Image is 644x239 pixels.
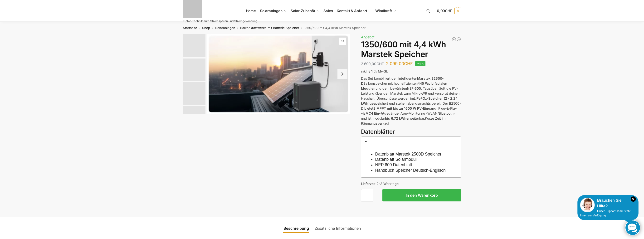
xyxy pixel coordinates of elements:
[235,26,240,30] span: /
[376,182,399,186] span: 2-3 Werktage
[375,152,442,156] a: Datenblatt Marstek 2500D Speicher
[183,20,257,23] p: Tiptop Technik zum Stromsparen und Stromgewinnung
[437,9,452,13] span: 0,00
[375,157,417,162] a: Datenblatt Solarmodul
[580,198,595,212] img: Customer service
[299,26,304,30] span: /
[373,106,436,110] strong: 2 MPPT mit bis zu 1600 W PV-Eingang
[385,116,406,120] strong: bis 6,72 kWh
[361,128,461,136] h3: Datenblätter
[258,0,288,22] a: Solaranlagen
[240,26,299,30] a: Balkonkraftwerke mit Batterie Speicher
[322,0,335,22] a: Sales
[215,26,235,30] a: Solaranlagen
[312,223,364,234] a: Zusätzliche Informationen
[452,37,456,42] a: Steckerkraftwerk mit 8 KW Speicher und 8 Solarmodulen mit 3600 Watt
[361,40,461,59] h1: 1350/600 mit 4,4 kWh Marstek Speicher
[361,69,388,73] span: inkl. 8,1 % MwSt.
[407,86,421,90] strong: NEP 600
[437,4,461,18] a: 0,00CHF 0
[183,82,205,105] img: Anschlusskabel-3meter_schweizer-stecker
[361,76,461,126] p: Das Set kombiniert den intelligenten Balkonspeicher mit hocheffizienten und dem bewährten . Tagsü...
[375,9,392,13] span: Windkraft
[456,37,461,42] a: Flexible Solarpanels (2×240 Watt & Solar Laderegler
[323,9,333,13] span: Sales
[382,189,461,201] button: In den Warenkorb
[361,35,376,39] span: Angebot!
[210,26,215,30] span: /
[281,223,312,234] a: Beschreibung
[197,26,202,30] span: /
[207,34,350,114] a: Balkonkraftwerk mit Marstek Speicher5 1
[183,34,205,57] img: Balkonkraftwerk mit Marstek Speicher
[580,198,636,209] div: Brauchen Sie Hilfe?
[207,34,350,114] img: Balkonkraftwerk mit Marstek Speicher
[445,9,452,13] span: CHF
[202,26,210,30] a: Shop
[375,162,412,167] a: NEP 600 Datenblatt
[631,196,636,202] i: Schließen
[291,9,315,13] span: Solar-Zubehör
[337,69,347,79] button: Next slide
[366,111,399,115] strong: MC4 Ein-/Ausgänge
[404,61,413,66] span: CHF
[580,210,630,217] span: Unser Support-Team steht Ihnen zur Verfügung
[376,62,384,66] span: CHF
[415,61,426,66] span: -43%
[454,8,461,14] span: 0
[361,182,399,186] span: Lieferzeit:
[361,189,373,201] input: Produktmenge
[183,106,205,129] img: ChatGPT Image 29. März 2025, 12_41_06
[183,59,205,81] img: Marstek Balkonkraftwerk
[289,0,322,22] a: Solar-Zubehör
[375,168,446,173] a: Handbuch Speicher Deutsch-Englisch
[175,22,470,34] nav: Breadcrumb
[183,26,197,30] a: Startseite
[260,9,283,13] span: Solaranlagen
[335,0,373,22] a: Kontakt & Anfahrt
[373,0,398,22] a: Windkraft
[386,61,413,66] bdi: 2.099,00
[361,62,384,66] bdi: 3.690,00
[337,9,367,13] span: Kontakt & Anfahrt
